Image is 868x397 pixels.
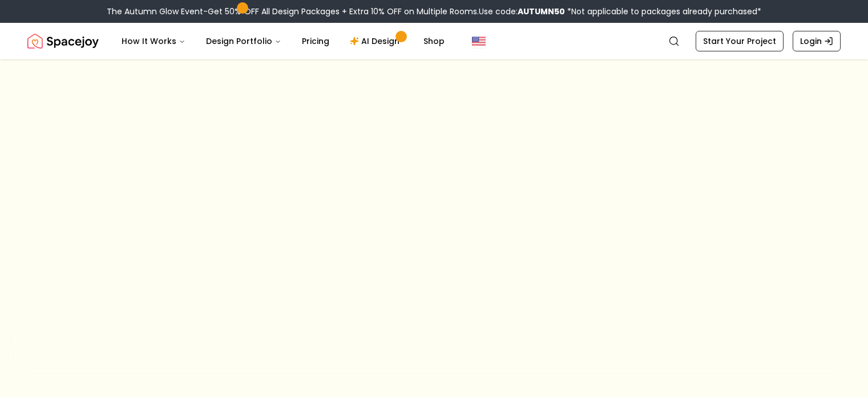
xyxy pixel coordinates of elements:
button: How It Works [112,30,195,53]
img: Spacejoy Logo [27,30,99,53]
span: *Not applicable to packages already purchased* [565,6,761,17]
a: Start Your Project [696,31,784,51]
a: Pricing [293,30,338,53]
nav: Main [112,30,454,53]
a: Login [793,31,841,51]
b: AUTUMN50 [518,6,565,17]
a: AI Design [341,30,412,53]
img: United States [472,34,486,48]
span: Use code: [479,6,565,17]
div: The Autumn Glow Event-Get 50% OFF All Design Packages + Extra 10% OFF on Multiple Rooms. [107,6,761,17]
a: Spacejoy [27,30,99,53]
a: Shop [414,30,454,53]
button: Design Portfolio [197,30,290,53]
nav: Global [27,23,841,59]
